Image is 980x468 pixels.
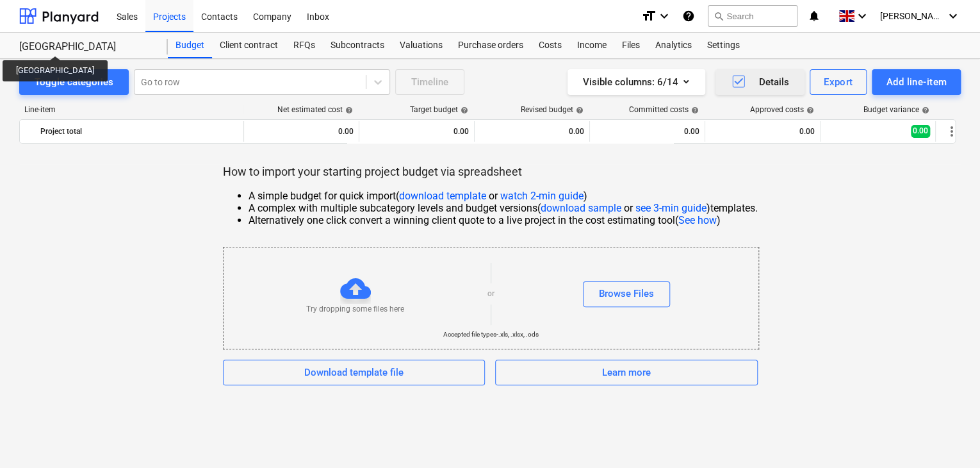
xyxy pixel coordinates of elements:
[487,288,494,299] p: or
[249,214,758,226] li: Alternatively one click convert a winning client quote to a live project in the cost estimating t...
[808,8,821,24] i: notifications
[399,190,486,202] a: download template
[223,247,759,349] div: Try dropping some files hereorBrowse FilesAccepted file types-.xls, .xlsx, .ods
[710,121,815,142] div: 0.00
[614,33,648,58] a: Files
[286,33,323,58] a: RFQs
[629,105,699,114] div: Committed costs
[364,121,469,142] div: 0.00
[944,124,960,139] span: More actions
[495,360,758,385] button: Learn more
[569,33,614,58] a: Income
[863,105,929,114] div: Budget variance
[708,5,797,27] button: Search
[715,69,804,95] button: Details
[689,106,699,114] span: help
[602,364,651,381] div: Learn more
[458,106,468,114] span: help
[573,106,584,114] span: help
[304,364,404,381] div: Download template file
[678,214,717,226] a: See how
[682,8,695,24] i: Knowledge base
[599,285,654,302] div: Browse Files
[343,106,353,114] span: help
[223,164,758,180] p: How to import your starting project budget via spreadsheet
[568,69,705,95] button: Visible columns:6/14
[223,360,486,385] button: Download template file
[212,33,286,58] a: Client contract
[919,106,929,114] span: help
[750,105,814,114] div: Approved costs
[19,40,152,54] div: [GEOGRAPHIC_DATA]
[854,8,870,24] i: keyboard_arrow_down
[500,190,584,202] a: watch 2-min guide
[731,74,789,90] div: Details
[810,69,867,95] button: Export
[35,74,113,90] div: Toggle categories
[249,190,758,202] li: A simple budget for quick import ( or )
[641,8,657,24] i: format_size
[168,33,212,58] a: Budget
[392,33,450,58] a: Valuations
[699,33,747,58] a: Settings
[945,8,961,24] i: keyboard_arrow_down
[635,202,706,214] a: see 3-min guide
[521,105,584,114] div: Revised budget
[306,304,404,315] p: Try dropping some files here
[648,33,699,58] a: Analytics
[886,74,947,90] div: Add line-item
[480,121,584,142] div: 0.00
[583,281,670,307] button: Browse Files
[916,406,980,468] iframe: Chat Widget
[40,121,238,142] div: Project total
[804,106,814,114] span: help
[323,33,392,58] a: Subcontracts
[19,105,243,114] div: Line-item
[714,11,724,21] span: search
[541,202,621,214] a: download sample
[880,11,944,21] span: [PERSON_NAME]
[657,8,672,24] i: keyboard_arrow_down
[410,105,468,114] div: Target budget
[277,105,353,114] div: Net estimated cost
[249,202,758,214] li: A complex with multiple subcategory levels and budget versions ( or ) templates.
[824,74,853,90] div: Export
[911,125,930,137] span: 0.00
[531,33,569,58] a: Costs
[19,69,129,95] button: Toggle categories
[872,69,961,95] button: Add line-item
[595,121,699,142] div: 0.00
[249,121,354,142] div: 0.00
[583,74,690,90] div: Visible columns : 6/14
[450,33,531,58] a: Purchase orders
[443,330,539,338] p: Accepted file types - .xls, .xlsx, .ods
